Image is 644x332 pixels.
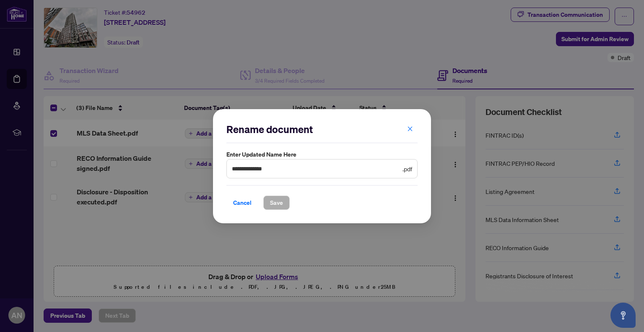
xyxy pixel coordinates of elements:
[226,195,258,209] button: Cancel
[402,164,412,173] span: .pdf
[263,195,290,209] button: Save
[407,125,413,131] span: close
[233,196,252,209] span: Cancel
[226,150,418,159] label: Enter updated name here
[610,303,636,328] button: Open asap
[226,123,418,136] h2: Rename document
